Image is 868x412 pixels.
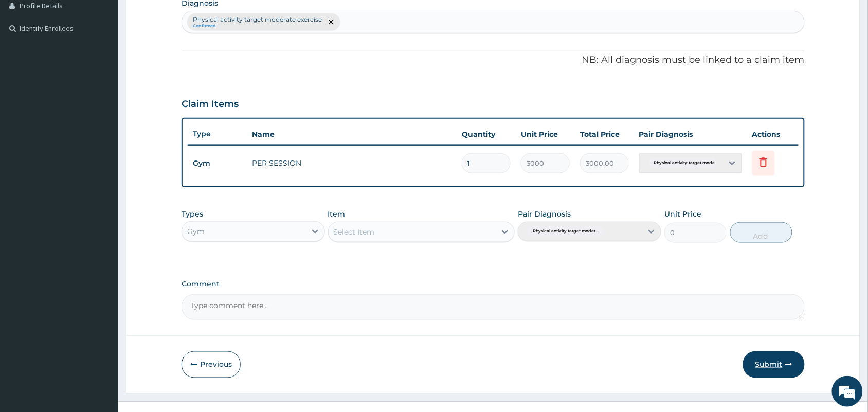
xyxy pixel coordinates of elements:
[518,209,571,219] label: Pair Diagnosis
[730,222,792,243] button: Add
[743,351,805,378] button: Submit
[182,53,805,67] p: NB: All diagnosis must be linked to a claim item
[60,130,142,234] span: We're online!
[19,51,42,77] img: d_794563401_company_1708531726252_794563401
[575,124,634,145] th: Total Price
[188,154,247,173] td: Gym
[182,99,239,110] h3: Claim Items
[334,227,375,237] div: Select Item
[247,153,457,173] td: PER SESSION
[182,280,805,289] label: Comment
[188,124,247,144] th: Type
[169,5,193,30] div: Minimize live chat window
[664,209,701,219] label: Unit Price
[53,58,173,71] div: Chat with us now
[457,124,516,145] th: Quantity
[247,124,457,145] th: Name
[516,124,575,145] th: Unit Price
[5,281,196,317] textarea: Type your message and hit 'Enter'
[747,124,799,145] th: Actions
[187,226,205,237] div: Gym
[328,209,346,219] label: Item
[182,351,241,378] button: Previous
[634,124,747,145] th: Pair Diagnosis
[182,210,203,219] label: Types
